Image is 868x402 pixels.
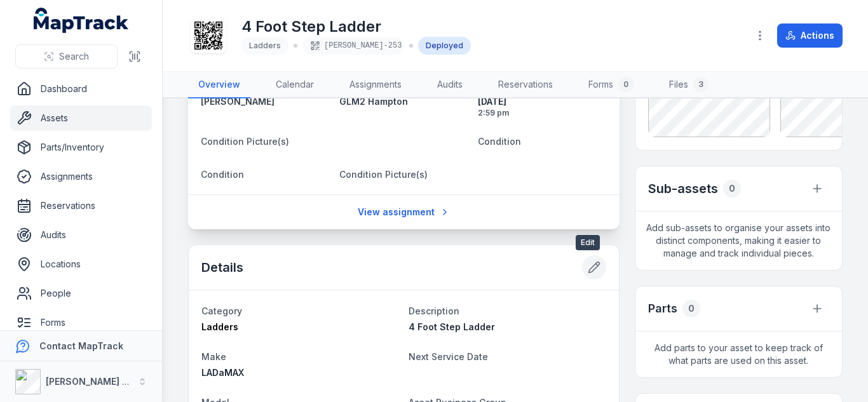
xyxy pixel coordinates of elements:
div: 0 [682,300,700,318]
a: Calendar [266,72,324,98]
h2: Sub-assets [648,180,718,198]
a: GLM2 Hampton [339,95,468,108]
span: Ladders [249,41,281,50]
h2: Details [201,258,243,276]
h1: 4 Foot Step Ladder [241,17,471,37]
a: Forms0 [578,72,644,98]
a: Assignments [10,164,152,189]
a: Reservations [488,72,563,98]
span: Add parts to your asset to keep track of what parts are used on this asset. [635,332,842,377]
a: Parts/Inventory [10,135,152,160]
span: Condition [201,169,244,180]
a: MapTrack [34,8,129,33]
strong: Contact MapTrack [39,340,123,351]
div: [PERSON_NAME]-253 [302,37,404,55]
a: Assignments [339,72,412,98]
h3: Parts [648,300,677,318]
span: Next Service Date [409,351,488,362]
span: 2:59 pm [478,108,606,118]
a: People [10,281,152,306]
button: Search [15,44,118,69]
span: 4 Foot Step Ladder [409,321,495,332]
div: Deployed [418,37,471,55]
span: Condition Picture(s) [201,136,289,147]
a: Reservations [10,193,152,218]
button: Actions [777,23,843,48]
span: Search [59,50,89,63]
div: 0 [723,180,741,198]
a: Audits [10,222,152,248]
span: Add sub-assets to organise your assets into distinct components, making it easier to manage and t... [635,211,842,270]
span: Condition Picture(s) [339,169,428,180]
strong: [PERSON_NAME] Air [46,376,134,387]
span: Category [201,305,242,316]
a: Forms [10,310,152,335]
span: Condition [478,136,521,147]
span: [DATE] [478,95,606,108]
span: Description [409,305,459,316]
span: Ladders [201,321,238,332]
a: [PERSON_NAME] [201,95,329,108]
a: Files3 [659,72,719,98]
div: 3 [693,77,709,92]
span: LADaMAX [201,367,244,378]
time: 25/07/2025, 2:59:44 pm [478,95,606,118]
span: GLM2 Hampton [339,96,408,107]
a: Audits [427,72,473,98]
div: 0 [618,77,634,92]
a: Dashboard [10,76,152,102]
a: Overview [188,72,250,98]
span: Edit [576,235,600,250]
a: Assets [10,105,152,131]
span: Make [201,351,226,362]
a: View assignment [349,200,458,224]
a: Locations [10,251,152,277]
